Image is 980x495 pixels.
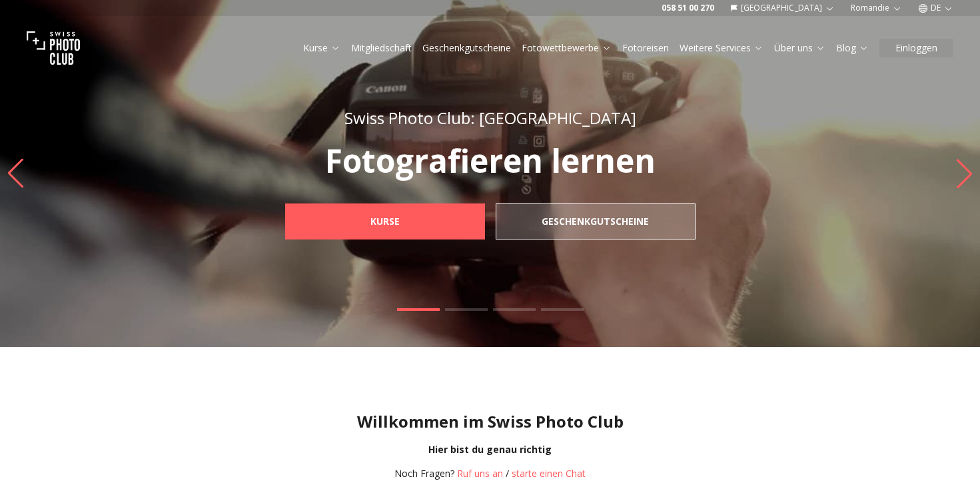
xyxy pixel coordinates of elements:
[769,39,831,57] button: Über uns
[11,411,969,432] h1: Willkommen im Swiss Photo Club
[662,3,714,13] a: 058 51 00 270
[394,467,454,480] span: Noch Fragen?
[522,41,612,55] a: Fotowettbewerbe
[542,215,649,228] b: Geschenkgutscheine
[512,467,586,480] button: starte einen Chat
[617,39,674,57] button: Fotoreisen
[298,39,346,57] button: Kurse
[674,39,769,57] button: Weitere Services
[285,203,485,239] a: Kurse
[622,41,669,55] a: Fotoreisen
[680,41,763,55] a: Weitere Services
[394,467,586,480] div: /
[370,215,400,228] b: Kurse
[457,467,503,480] a: Ruf uns an
[351,41,412,55] a: Mitgliedschaft
[836,41,869,55] a: Blog
[11,443,969,456] div: Hier bist du genau richtig
[256,145,725,177] p: Fotografieren lernen
[346,39,417,57] button: Mitgliedschaft
[516,39,617,57] button: Fotowettbewerbe
[422,41,511,55] a: Geschenkgutscheine
[496,203,696,239] a: Geschenkgutscheine
[344,107,636,129] span: Swiss Photo Club: [GEOGRAPHIC_DATA]
[774,41,825,55] a: Über uns
[27,21,80,75] img: Swiss photo club
[831,39,874,57] button: Blog
[417,39,516,57] button: Geschenkgutscheine
[879,39,953,57] button: Einloggen
[303,41,340,55] a: Kurse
